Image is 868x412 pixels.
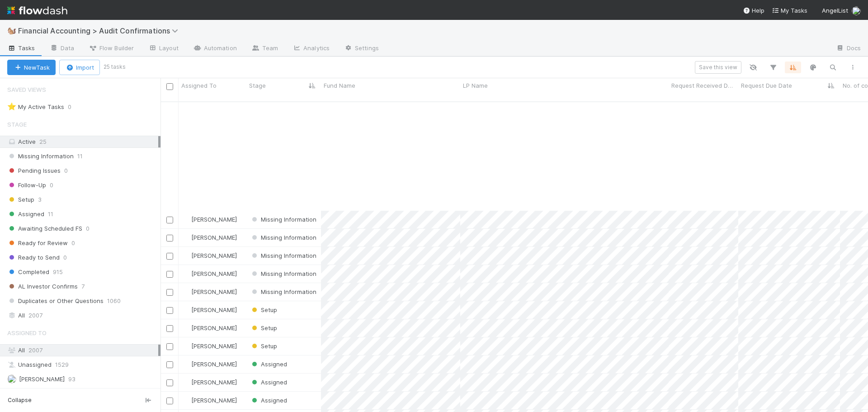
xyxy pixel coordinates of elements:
[7,374,16,384] img: avatar_fee1282a-8af6-4c79-b7c7-bf2cfad99775.png
[141,42,186,56] a: Layout
[324,81,355,90] span: Fund Name
[7,194,34,205] span: Setup
[822,7,848,14] span: AngelList
[7,115,27,133] span: Stage
[7,281,78,292] span: AL Investor Confirms
[743,6,764,15] div: Help
[63,252,67,263] span: 0
[7,208,44,220] span: Assigned
[59,60,100,75] button: Import
[68,374,75,385] span: 93
[463,81,488,90] span: LP Name
[38,194,42,205] span: 3
[81,281,85,292] span: 7
[7,266,49,278] span: Completed
[8,396,32,404] span: Collapse
[7,180,46,191] span: Follow-Up
[48,208,53,220] span: 11
[42,42,81,56] a: Data
[7,81,46,99] span: Saved Views
[18,26,183,35] span: Financial Accounting > Audit Confirmations
[772,7,807,14] span: My Tasks
[7,252,60,263] span: Ready to Send
[107,295,121,307] span: 1060
[89,43,134,52] span: Flow Builder
[7,310,158,321] div: All
[695,61,741,74] button: Save this view
[244,42,285,56] a: Team
[186,42,244,56] a: Automation
[7,43,35,52] span: Tasks
[7,359,158,370] div: Unassigned
[28,310,42,321] span: 2007
[39,138,47,145] span: 25
[19,375,65,383] span: [PERSON_NAME]
[7,324,47,342] span: Assigned To
[50,180,53,191] span: 0
[772,6,807,15] a: My Tasks
[285,42,337,56] a: Analytics
[7,165,61,176] span: Pending Issues
[7,60,56,75] button: NewTask
[77,151,83,162] span: 11
[28,346,42,354] span: 2007
[7,345,158,356] div: All
[64,165,68,176] span: 0
[81,42,141,56] a: Flow Builder
[53,266,63,278] span: 915
[7,27,16,34] span: 🐿️
[55,359,69,370] span: 1529
[7,101,64,113] div: My Active Tasks
[7,136,158,147] div: Active
[7,237,68,249] span: Ready for Review
[166,83,173,90] input: Toggle All Rows Selected
[249,81,266,90] span: Stage
[7,103,16,110] span: ⭐
[181,81,217,90] span: Assigned To
[86,223,90,234] span: 0
[337,42,386,56] a: Settings
[71,237,75,249] span: 0
[68,101,80,113] span: 0
[671,81,736,90] span: Request Received Date
[7,151,74,162] span: Missing Information
[852,6,861,15] img: avatar_030f5503-c087-43c2-95d1-dd8963b2926c.png
[741,81,792,90] span: Request Due Date
[7,3,67,18] img: logo-inverted-e16ddd16eac7371096b0.svg
[7,295,104,307] span: Duplicates or Other Questions
[104,63,126,71] small: 25 tasks
[7,223,82,234] span: Awaiting Scheduled FS
[829,42,868,56] a: Docs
